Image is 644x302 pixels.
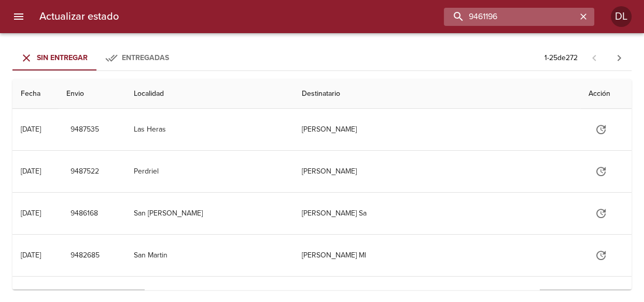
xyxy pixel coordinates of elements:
[125,235,293,276] td: San Martin
[21,167,41,176] div: [DATE]
[582,52,607,63] span: Pagina anterior
[580,79,632,109] th: Acción
[21,251,41,260] div: [DATE]
[444,8,577,26] input: buscar
[66,120,103,139] button: 9487535
[544,53,578,63] p: 1 - 25 de 272
[125,151,293,192] td: Perdriel
[125,193,293,234] td: San [PERSON_NAME]
[12,46,178,70] div: Tabs Envios
[293,235,580,276] td: [PERSON_NAME] Ml
[71,207,98,220] span: 9486168
[125,79,293,109] th: Localidad
[71,165,99,178] span: 9487522
[293,79,580,109] th: Destinatario
[66,204,102,223] button: 9486168
[39,8,119,25] h6: Actualizar estado
[71,123,99,136] span: 9487535
[6,4,31,29] button: menu
[66,246,104,265] button: 9482685
[589,166,613,175] span: Actualizar estado y agregar documentación
[12,79,58,109] th: Fecha
[589,208,613,217] span: Actualizar estado y agregar documentación
[125,109,293,150] td: Las Heras
[37,53,88,62] span: Sin Entregar
[293,151,580,192] td: [PERSON_NAME]
[58,79,126,109] th: Envio
[293,109,580,150] td: [PERSON_NAME]
[122,53,169,62] span: Entregadas
[611,6,632,27] div: DL
[21,125,41,134] div: [DATE]
[589,124,613,133] span: Actualizar estado y agregar documentación
[66,162,103,181] button: 9487522
[71,249,100,262] span: 9482685
[607,46,632,70] span: Pagina siguiente
[21,209,41,218] div: [DATE]
[589,250,613,259] span: Actualizar estado y agregar documentación
[293,193,580,234] td: [PERSON_NAME] Sa
[611,6,632,27] div: Abrir información de usuario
